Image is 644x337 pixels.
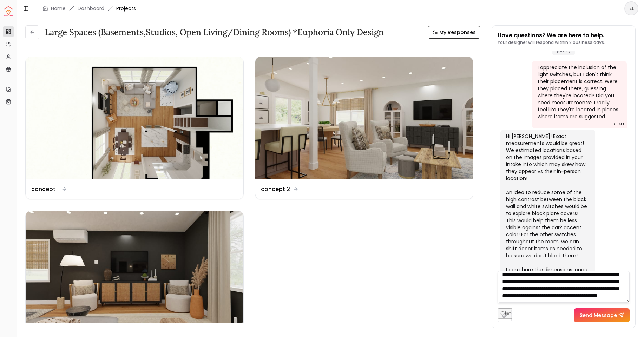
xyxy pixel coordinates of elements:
nav: breadcrumb [42,5,136,12]
span: My Responses [439,29,476,36]
button: EL [624,1,638,15]
span: EL [625,2,638,15]
a: Spacejoy [4,6,13,16]
button: My Responses [428,26,480,39]
dd: concept 1 [31,185,59,193]
a: Dashboard [78,5,104,12]
a: Home [51,5,66,12]
img: Spacejoy Logo [4,6,13,16]
div: I appreciate the inclusion of the light switches, but I don't think their placement is correct. W... [538,64,620,120]
img: Revision 1 [26,211,243,333]
h3: Large Spaces (Basements,Studios, Open living/dining rooms) *Euphoria Only design [45,27,384,38]
div: Hi [PERSON_NAME]! Exact measurements would be great! We estimated locations based on the images p... [506,133,588,294]
p: Your designer will respond within 2 business days. [498,40,605,45]
a: concept 1concept 1 [25,57,244,199]
a: concept 2concept 2 [255,57,473,199]
img: concept 1 [26,57,243,179]
button: Send Message [574,308,630,322]
dd: concept 2 [261,185,290,193]
p: Have questions? We are here to help. [498,31,605,40]
div: 10:11 AM [611,121,624,128]
img: concept 2 [255,57,473,179]
span: Projects [116,5,136,12]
